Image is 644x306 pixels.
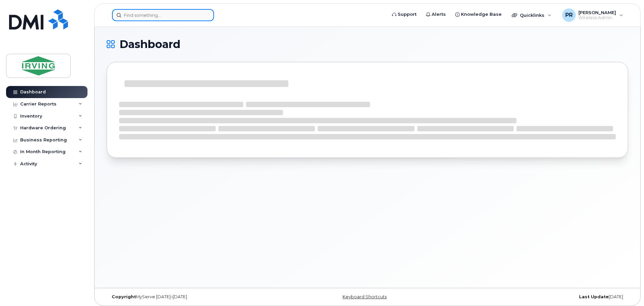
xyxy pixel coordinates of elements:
div: MyServe [DATE]–[DATE] [107,294,281,300]
strong: Copyright [112,294,136,299]
div: [DATE] [454,294,628,300]
a: Keyboard Shortcuts [343,294,387,299]
span: Dashboard [119,39,180,49]
strong: Last Update [579,294,609,299]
